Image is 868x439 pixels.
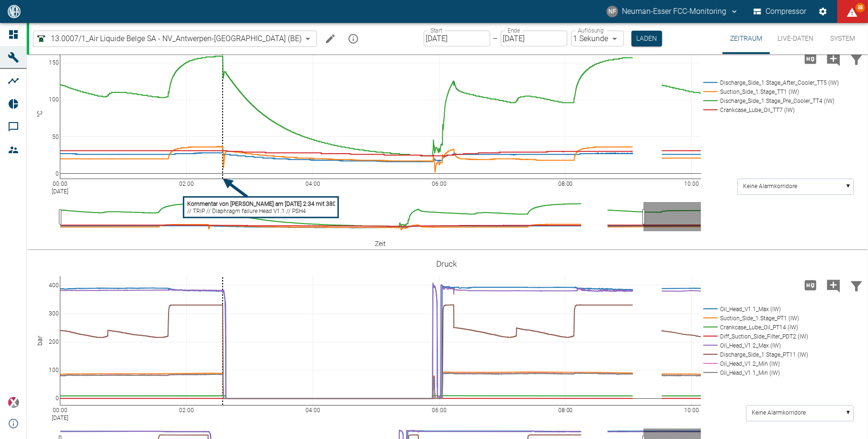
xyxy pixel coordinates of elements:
button: fcc-monitoring@neuman-esser.com [605,3,740,20]
button: Zeitraum [722,23,770,54]
button: Live-Daten [770,23,821,54]
button: Laden [631,31,662,46]
input: DD.MM.YYYY [424,31,490,46]
button: mission info [344,29,363,48]
span: Hohe Auflösung [799,54,822,63]
span: Hohe Auflösung [799,280,822,289]
button: System [821,23,864,54]
text: Keine Alarmkorridore [744,183,798,190]
tspan: Kommentar von [PERSON_NAME] am [DATE] 2:34 mit 380.438 [187,201,348,207]
img: logo [7,5,22,18]
span: 13.0007/1_Air Liquide Belge SA - NV_Antwerpen-[GEOGRAPHIC_DATA] (BE) [51,33,302,44]
tspan: // TRIP // Diaphragm failure Head V1.1 // PSH4 [187,208,306,215]
label: Auflösung [578,26,604,34]
button: Machine bearbeiten [321,29,340,48]
div: 1 Sekunde [571,31,624,46]
text: Keine Alarmkorridore [752,410,806,416]
button: Kommentar hinzufügen [822,273,845,298]
label: Start [430,26,442,34]
div: NF [607,6,618,17]
img: Xplore Logo [8,397,19,408]
button: Kommentar hinzufügen [822,46,845,71]
input: DD.MM.YYYY [501,31,567,46]
button: Einstellungen [814,3,832,20]
button: Daten filtern [845,273,868,298]
button: Compressor [752,3,809,20]
p: – [493,33,498,44]
a: 13.0007/1_Air Liquide Belge SA - NV_Antwerpen-[GEOGRAPHIC_DATA] (BE) [35,33,302,45]
label: Ende [507,26,520,34]
button: Daten filtern [845,46,868,71]
span: 88 [856,3,865,12]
